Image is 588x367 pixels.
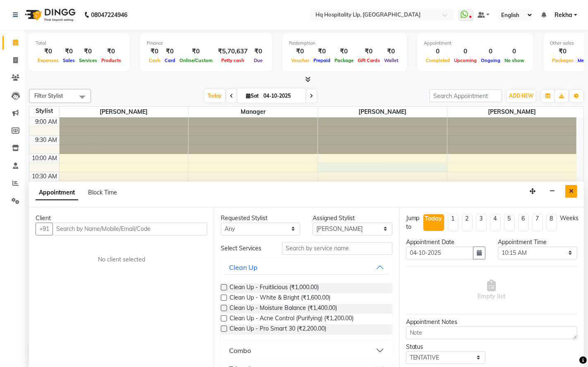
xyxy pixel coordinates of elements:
[177,47,215,56] div: ₹0
[289,58,311,63] span: Voucher
[221,214,300,223] div: Requested Stylist
[479,58,502,63] span: Ongoing
[382,47,400,56] div: ₹0
[261,90,302,102] input: 2025-10-04
[356,58,382,63] span: Gift Cards
[36,40,123,47] div: Total
[462,214,473,231] li: 2
[163,58,177,63] span: Card
[61,58,77,63] span: Sales
[332,58,356,63] span: Package
[229,324,326,335] span: Clean Up - Pro Smart 30 (₹2,200.00)
[88,189,117,196] span: Block Time
[478,280,505,301] span: Empty list
[229,304,337,314] span: Clean Up - Moisture Balance (₹1,400.00)
[448,214,459,231] li: 1
[21,3,78,26] img: logo
[189,107,318,117] span: Manager
[318,107,447,117] span: [PERSON_NAME]
[77,47,99,56] div: ₹0
[502,47,526,56] div: 0
[425,214,442,223] div: Today
[424,47,452,56] div: 0
[244,93,261,99] span: Sat
[356,47,382,56] div: ₹0
[406,214,420,231] div: Jump to
[507,90,535,102] button: ADD NEW
[509,93,533,99] span: ADD NEW
[91,3,127,26] b: 08047224946
[31,172,59,181] div: 10:30 AM
[215,244,276,253] div: Select Services
[332,47,356,56] div: ₹0
[177,58,215,63] span: Online/Custom
[163,47,177,56] div: ₹0
[251,47,265,56] div: ₹0
[550,47,576,56] div: ₹0
[36,58,61,63] span: Expenses
[229,314,354,324] span: Clean Up - Acne Control (Purifying) (₹1,200.00)
[36,223,53,235] button: +91
[34,92,63,99] span: Filter Stylist
[29,107,59,115] div: Stylist
[60,107,189,117] span: [PERSON_NAME]
[147,47,163,56] div: ₹0
[289,47,311,56] div: ₹0
[555,11,572,19] span: Rekha
[406,238,485,247] div: Appointment Date
[289,40,400,47] div: Redemption
[147,40,265,47] div: Finance
[424,40,526,47] div: Appointment
[430,89,502,102] input: Search Appointment
[204,89,225,102] span: Today
[518,214,529,231] li: 6
[498,238,577,247] div: Appointment Time
[99,58,123,63] span: Products
[229,345,251,355] div: Combo
[490,214,501,231] li: 4
[546,214,557,231] li: 8
[36,185,78,200] span: Appointment
[34,136,59,144] div: 9:30 AM
[224,260,389,275] button: Clean Up
[504,214,515,231] li: 5
[77,58,99,63] span: Services
[31,154,59,163] div: 10:00 AM
[252,58,265,63] span: Due
[313,214,392,223] div: Assigned Stylist
[565,185,577,198] button: Close
[215,47,251,56] div: ₹5,70,637
[224,343,389,358] button: Combo
[229,293,330,304] span: Clean Up - White & Bright (₹1,600.00)
[229,283,319,293] span: Clean Up - Fruitlicious (₹1,000.00)
[229,262,258,272] div: Clean Up
[61,47,77,56] div: ₹0
[447,107,576,117] span: [PERSON_NAME]
[550,58,576,63] span: Packages
[424,58,452,63] span: Completed
[311,47,332,56] div: ₹0
[147,58,163,63] span: Cash
[532,214,543,231] li: 7
[53,223,207,235] input: Search by Name/Mobile/Email/Code
[99,47,123,56] div: ₹0
[34,118,59,126] div: 9:00 AM
[476,214,487,231] li: 3
[560,214,579,223] div: Weeks
[452,47,479,56] div: 0
[36,47,61,56] div: ₹0
[406,318,577,326] div: Appointment Notes
[219,58,246,63] span: Petty cash
[502,58,526,63] span: No show
[55,255,187,264] div: No client selected
[452,58,479,63] span: Upcoming
[36,214,207,223] div: Client
[479,47,502,56] div: 0
[406,247,473,259] input: yyyy-mm-dd
[382,58,400,63] span: Wallet
[406,343,485,351] div: Status
[282,242,392,255] input: Search by service name
[311,58,332,63] span: Prepaid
